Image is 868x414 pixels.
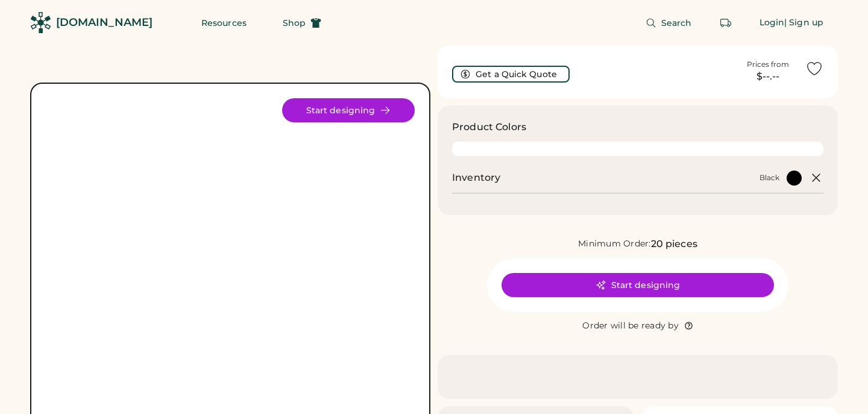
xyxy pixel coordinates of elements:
[282,98,415,122] button: Start designing
[283,19,306,27] span: Shop
[582,320,679,332] div: Order will be ready by
[661,19,692,27] span: Search
[631,11,706,35] button: Search
[56,15,153,30] div: [DOMAIN_NAME]
[187,11,261,35] button: Resources
[452,66,570,83] button: Get a Quick Quote
[784,17,823,29] div: | Sign up
[759,173,779,183] div: Black
[759,17,785,29] div: Login
[502,273,774,297] button: Start designing
[268,11,336,35] button: Shop
[651,237,697,251] div: 20 pieces
[30,12,51,33] img: Rendered Logo - Screens
[714,11,738,35] button: Retrieve an order
[452,171,500,185] h2: Inventory
[452,120,526,134] h3: Product Colors
[747,60,789,69] div: Prices from
[578,238,651,250] div: Minimum Order:
[738,69,798,84] div: $--.--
